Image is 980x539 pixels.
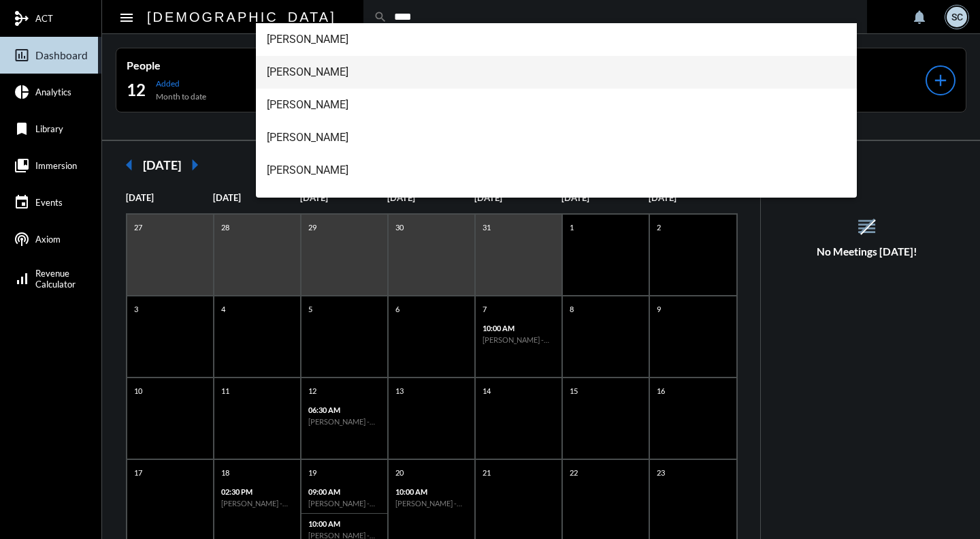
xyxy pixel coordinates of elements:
[218,303,229,315] p: 4
[218,221,233,233] p: 28
[305,467,320,478] p: 19
[308,487,380,496] p: 09:00 AM
[392,303,403,315] p: 6
[118,10,135,26] mat-icon: Side nav toggle icon
[392,221,407,233] p: 30
[131,221,146,233] p: 27
[35,123,63,134] span: Library
[221,499,293,508] h6: [PERSON_NAME] - Action
[947,7,967,27] div: SC
[14,47,30,63] mat-icon: insert_chart_outlined
[566,385,581,397] p: 15
[653,467,668,478] p: 23
[221,487,293,496] p: 02:30 PM
[653,221,664,233] p: 2
[305,385,320,397] p: 12
[392,385,407,397] p: 13
[181,151,208,179] mat-icon: arrow_right
[14,194,30,211] mat-icon: event
[113,3,140,31] button: Toggle sidenav
[267,121,846,154] span: [PERSON_NAME]
[395,487,468,496] p: 10:00 AM
[479,221,494,233] p: 31
[35,197,63,208] span: Events
[116,151,143,179] mat-icon: arrow_left
[218,385,233,397] p: 11
[566,467,581,478] p: 22
[855,215,878,238] mat-icon: reorder
[267,23,846,56] span: [PERSON_NAME]
[126,192,213,203] p: [DATE]
[761,245,974,258] h5: No Meetings [DATE]!
[143,157,181,172] h2: [DATE]
[483,335,555,344] h6: [PERSON_NAME] - Possibility
[483,324,555,333] p: 10:00 AM
[35,268,76,290] span: Revenue Calculator
[308,519,380,528] p: 10:00 AM
[14,121,30,137] mat-icon: bookmark
[35,13,53,24] span: ACT
[35,87,71,97] span: Analytics
[156,91,206,102] p: Month to date
[14,271,30,287] mat-icon: signal_cellular_alt
[131,303,142,315] p: 3
[147,6,336,28] h2: [DEMOGRAPHIC_DATA]
[566,303,577,315] p: 8
[35,234,61,245] span: Axiom
[14,157,30,174] mat-icon: collections_bookmark
[305,221,320,233] p: 29
[267,187,846,219] span: [PERSON_NAME]
[35,49,88,61] span: Dashboard
[213,192,300,203] p: [DATE]
[653,303,664,315] p: 9
[218,467,233,478] p: 18
[267,154,846,187] span: [PERSON_NAME]
[267,89,846,121] span: [PERSON_NAME]
[14,231,30,247] mat-icon: podcasts
[566,221,577,233] p: 1
[305,303,316,315] p: 5
[392,467,407,478] p: 20
[479,467,494,478] p: 21
[479,303,490,315] p: 7
[267,56,846,89] span: [PERSON_NAME]
[156,78,206,89] p: Added
[774,158,960,174] h2: AGENDA
[127,79,146,101] h2: 12
[308,499,380,508] h6: [PERSON_NAME] - Review
[131,467,146,478] p: 17
[308,405,380,414] p: 06:30 AM
[911,9,928,25] mat-icon: notifications
[14,84,30,100] mat-icon: pie_chart
[308,417,380,426] h6: [PERSON_NAME] - Possibility
[14,10,30,27] mat-icon: mediation
[131,385,146,397] p: 10
[653,385,668,397] p: 16
[35,160,77,171] span: Immersion
[374,10,387,24] mat-icon: search
[479,385,494,397] p: 14
[931,71,950,90] mat-icon: add
[127,59,278,72] p: People
[774,178,960,189] p: [DATE]
[395,499,468,508] h6: [PERSON_NAME] - Review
